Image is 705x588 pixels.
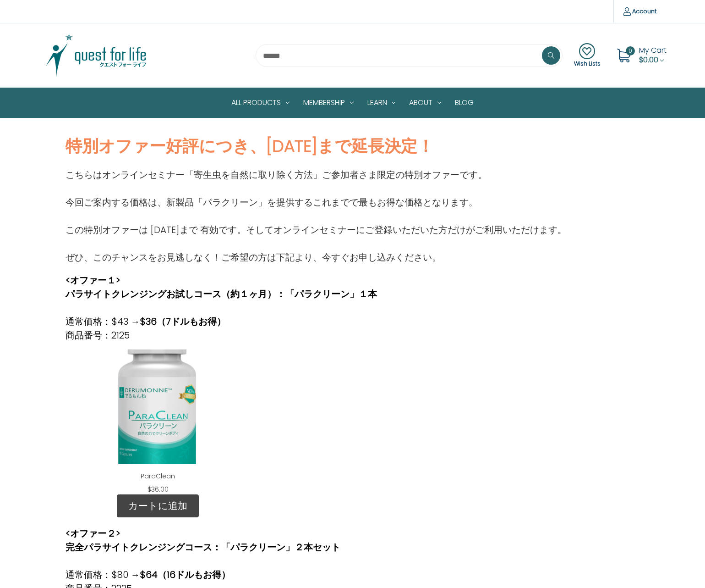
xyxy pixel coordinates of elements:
span: $0.00 [639,55,658,65]
a: Blog [448,88,481,117]
p: こちらはオンラインセミナー「寄生虫を自然に取り除く方法」ご参加者さま限定の特別オファーです。 [66,168,567,182]
p: ぜひ、このチャンスをお見逃しなく！ご希望の方は下記より、今すぐお申し込みください。 [66,250,567,264]
div: ParaClean [66,342,250,494]
a: Wish Lists [574,43,601,68]
p: この特別オファーは [DATE]まで 有効です。そしてオンラインセミナーにご登録いただいた方だけがご利用いただけます。 [66,223,567,237]
p: 通常価格：$43 → [66,315,377,328]
strong: <オファー１> [66,274,120,287]
strong: パラサイトクレンジングお試しコース（約１ヶ月）：「パラクリーン」１本 [66,288,377,300]
a: All Products [224,88,296,117]
strong: 完全パラサイトクレンジングコース：「パラクリーン」２本セット [66,541,340,554]
span: My Cart [639,45,667,55]
strong: $36（7ドルもお得） [140,315,226,328]
p: 商品番号：2125 [66,328,377,342]
a: カートに追加 [117,494,199,517]
a: ParaClean [141,472,175,481]
p: 今回ご案内する価格は、新製品「パラクリーン」を提供するこれまでで最もお得な価格となります。 [66,195,567,209]
a: About [402,88,448,117]
div: $36.00 [142,485,174,494]
span: 0 [626,46,635,55]
a: Membership [296,88,361,117]
strong: <オファー２> [66,527,120,540]
strong: $64（16ドルもお得） [140,568,230,581]
a: Learn [361,88,403,117]
a: Cart with 0 items [639,45,667,65]
img: Quest Group [39,33,153,78]
strong: 特別オファー好評につき、[DATE]まで延長決定！ [66,134,434,158]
